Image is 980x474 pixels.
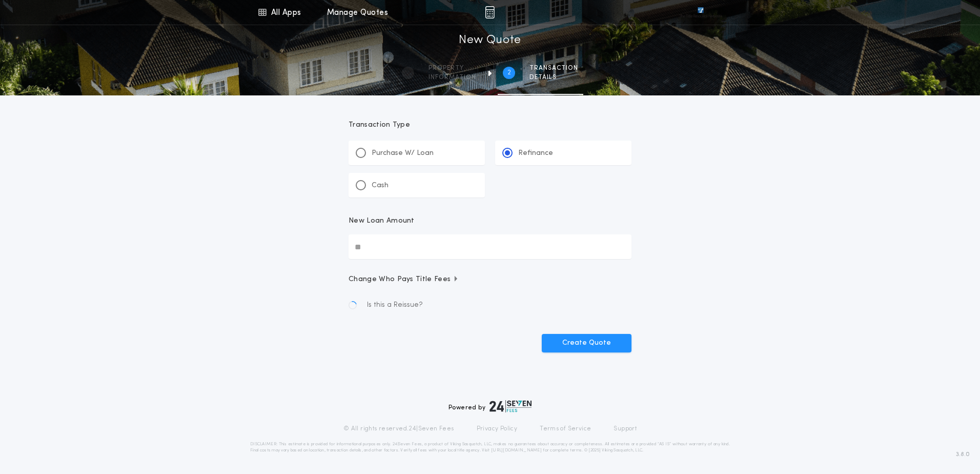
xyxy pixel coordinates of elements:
span: Is this a Reissue? [367,300,423,310]
img: vs-icon [679,7,722,17]
input: New Loan Amount [349,234,631,259]
p: DISCLAIMER: This estimate is provided for informational purposes only. 24|Seven Fees, a product o... [250,441,730,453]
span: 3.8.0 [956,450,970,459]
span: Change Who Pays Title Fees [349,274,459,285]
p: Purchase W/ Loan [372,148,434,159]
span: Transaction [529,64,578,72]
a: Support [614,425,637,433]
span: details [529,73,578,82]
a: Terms of Service [540,425,591,433]
span: information [428,73,476,82]
p: Refinance [518,148,553,159]
p: Cash [372,181,389,191]
a: [URL][DOMAIN_NAME] [491,448,542,452]
img: img [485,6,495,18]
p: New Loan Amount [349,216,415,226]
button: Change Who Pays Title Fees [349,274,631,285]
p: Transaction Type [349,120,631,130]
p: © All rights reserved. 24|Seven Fees [343,425,454,433]
a: Privacy Policy [477,425,518,433]
button: Create Quote [542,334,631,352]
h2: 2 [507,69,511,77]
h1: New Quote [459,32,521,49]
img: logo [489,400,532,412]
div: Powered by [448,400,532,412]
span: Property [428,64,476,72]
